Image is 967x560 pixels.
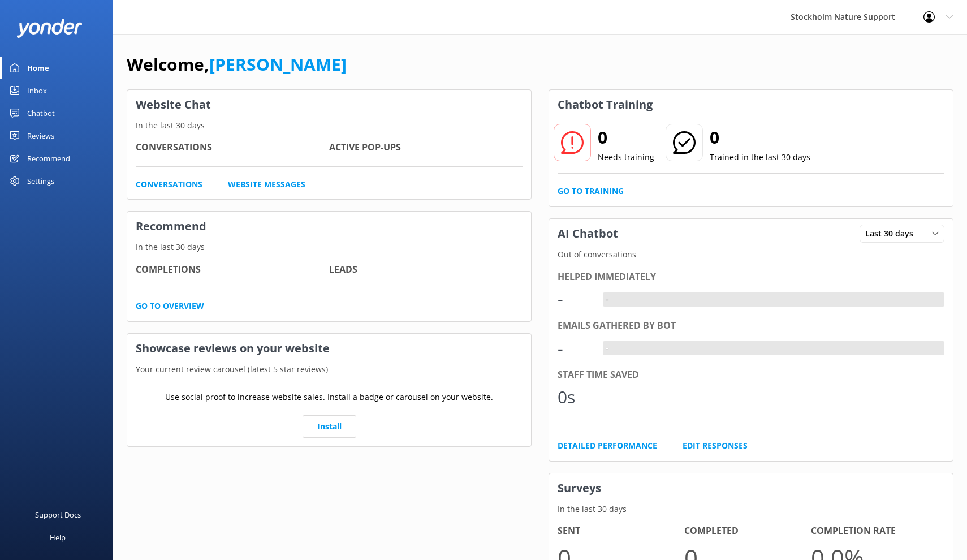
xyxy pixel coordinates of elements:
a: Conversations [136,178,202,191]
h4: Active Pop-ups [329,140,523,155]
p: In the last 30 days [549,503,953,515]
div: Inbox [27,79,47,102]
h3: Surveys [549,473,953,503]
h3: AI Chatbot [549,219,627,248]
h3: Chatbot Training [549,90,661,119]
a: Website Messages [228,178,305,191]
h4: Completions [136,262,329,277]
p: Use social proof to increase website sales. Install a badge or carousel on your website. [165,391,493,403]
a: Detailed Performance [558,440,657,452]
h1: Welcome, [127,51,347,78]
h3: Recommend [127,212,531,241]
img: yonder-white-logo.png [17,19,82,37]
div: Home [27,57,49,79]
div: - [603,341,611,356]
p: Out of conversations [549,248,953,261]
div: - [558,286,592,313]
p: In the last 30 days [127,119,531,132]
h4: Sent [558,524,684,539]
p: Your current review carousel (latest 5 star reviews) [127,363,531,376]
div: - [558,335,592,362]
div: - [603,292,611,307]
div: Reviews [27,124,54,147]
span: Last 30 days [865,227,920,240]
h2: 0 [710,124,810,151]
a: [PERSON_NAME] [209,53,347,76]
h3: Showcase reviews on your website [127,334,531,363]
h4: Conversations [136,140,329,155]
a: Edit Responses [683,440,748,452]
div: Recommend [27,147,70,170]
div: Settings [27,170,54,192]
a: Install [303,415,356,438]
h2: 0 [598,124,654,151]
a: Go to overview [136,300,204,312]
h3: Website Chat [127,90,531,119]
div: Chatbot [27,102,55,124]
div: Helped immediately [558,270,944,285]
p: In the last 30 days [127,241,531,253]
p: Needs training [598,151,654,163]
a: Go to Training [558,185,624,197]
div: Help [50,526,66,549]
div: Emails gathered by bot [558,318,944,333]
div: Staff time saved [558,368,944,382]
div: Support Docs [35,503,81,526]
h4: Completion Rate [811,524,938,539]
h4: Completed [684,524,811,539]
p: Trained in the last 30 days [710,151,810,163]
h4: Leads [329,262,523,277]
div: 0s [558,384,592,411]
